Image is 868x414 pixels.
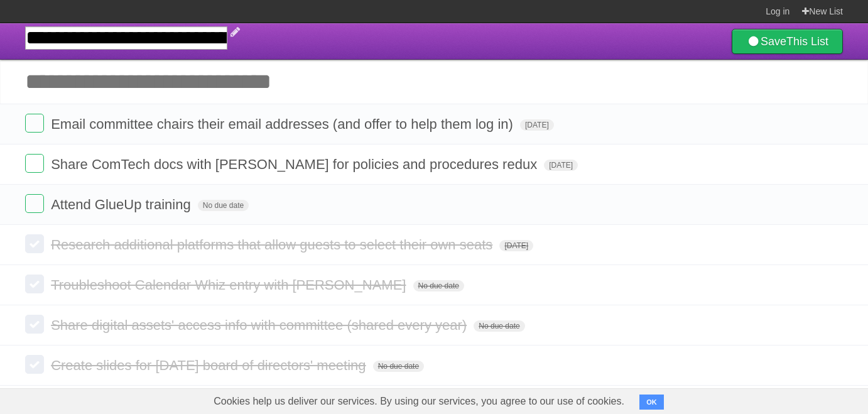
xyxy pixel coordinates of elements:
span: No due date [373,361,424,372]
span: Research additional platforms that allow guests to select their own seats [51,237,496,253]
span: Create slides for [DATE] board of directors' meeting [51,357,369,373]
button: OK [639,395,664,410]
label: Done [25,194,44,213]
span: No due date [413,280,464,291]
span: Troubleshoot Calendar Whiz entry with [PERSON_NAME] [51,277,409,293]
label: Done [25,275,44,293]
span: No due date [198,200,249,211]
label: Done [25,154,44,173]
label: Done [25,114,44,133]
a: SaveThis List [732,29,843,54]
label: Done [25,315,44,334]
span: No due date [474,320,524,332]
span: Attend GlueUp training [51,197,194,212]
span: Share ComTech docs with [PERSON_NAME] for policies and procedures redux [51,156,540,172]
span: Cookies help us deliver our services. By using our services, you agree to our use of cookies. [201,389,637,414]
b: This List [786,35,828,48]
label: Done [25,355,44,374]
label: Done [25,234,44,253]
span: [DATE] [499,240,533,251]
span: [DATE] [520,119,554,131]
span: Email committee chairs their email addresses (and offer to help them log in) [51,116,516,132]
span: [DATE] [544,160,578,171]
span: Share digital assets' access info with committee (shared every year) [51,317,470,333]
